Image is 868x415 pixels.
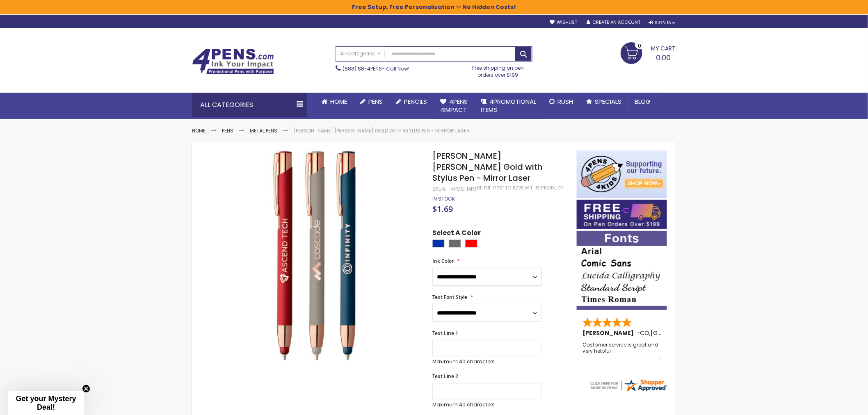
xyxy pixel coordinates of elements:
[432,373,458,380] span: Text Line 2
[635,97,651,106] span: Blog
[343,65,409,72] span: - Call Now!
[580,93,628,111] a: Specials
[432,401,541,408] p: Maximum 40 characters
[637,329,711,337] span: - ,
[451,186,477,192] div: 4PGS-MRT
[432,258,454,265] span: Ink Color
[477,185,563,191] a: Be the first to review this product
[192,93,307,117] div: All Categories
[582,329,637,337] span: [PERSON_NAME]
[389,93,434,111] a: Pencils
[589,378,668,393] img: 4pens.com widget logo
[432,203,453,214] span: $1.69
[192,48,274,75] img: 4Pens Custom Pens and Promotional Products
[651,329,711,337] span: [GEOGRAPHIC_DATA]
[330,97,347,106] span: Home
[336,47,385,60] a: All Categories
[587,19,641,25] a: Create an Account
[577,231,667,310] img: font-personalization-examples
[550,19,577,25] a: Wishlist
[432,294,467,301] span: Text Font Style
[343,65,382,72] a: (888) 88-4PENS
[340,50,381,57] span: All Categories
[432,195,455,202] span: In stock
[432,330,458,337] span: Text Line 1
[222,127,233,134] a: Pens
[432,185,448,192] strong: SKU
[449,239,461,248] div: Grey
[16,394,76,411] span: Get your Mystery Deal!
[432,239,445,248] div: Blue
[649,20,676,26] div: Sign In
[656,52,671,63] span: 0.00
[621,42,676,63] a: 0.00 0
[464,62,533,78] div: Free shipping on pen orders over $199
[640,329,649,337] span: CO
[250,127,277,134] a: Metal Pens
[432,228,481,239] span: Select A Color
[440,97,468,114] span: 4Pens 4impact
[82,385,90,393] button: Close teaser
[192,127,206,134] a: Home
[577,200,667,229] img: Free shipping on orders over $199
[628,93,657,111] a: Blog
[557,97,573,106] span: Rush
[595,97,621,106] span: Specials
[354,93,389,111] a: Pens
[481,97,536,114] span: 4PROMOTIONAL ITEMS
[434,93,474,119] a: 4Pens4impact
[543,93,580,111] a: Rush
[474,93,543,119] a: 4PROMOTIONALITEMS
[465,239,477,248] div: Red
[294,128,470,134] li: [PERSON_NAME] [PERSON_NAME] Gold with Stylus Pen - Mirror Laser
[208,149,421,362] img: Crosby Softy Rose Gold with Stylus Pen - Mirror Laser
[368,97,383,106] span: Pens
[432,196,455,202] div: Availability
[800,393,868,415] iframe: Google Customer Reviews
[589,388,668,394] a: 4pens.com certificate URL
[638,42,641,50] span: 0
[8,391,84,415] div: Get your Mystery Deal!Close teaser
[315,93,354,111] a: Home
[404,97,427,106] span: Pencils
[432,150,542,184] span: [PERSON_NAME] [PERSON_NAME] Gold with Stylus Pen - Mirror Laser
[577,150,667,198] img: 4pens 4 kids
[432,358,541,365] p: Maximum 40 characters
[582,342,662,360] div: Customer service is great and very helpful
